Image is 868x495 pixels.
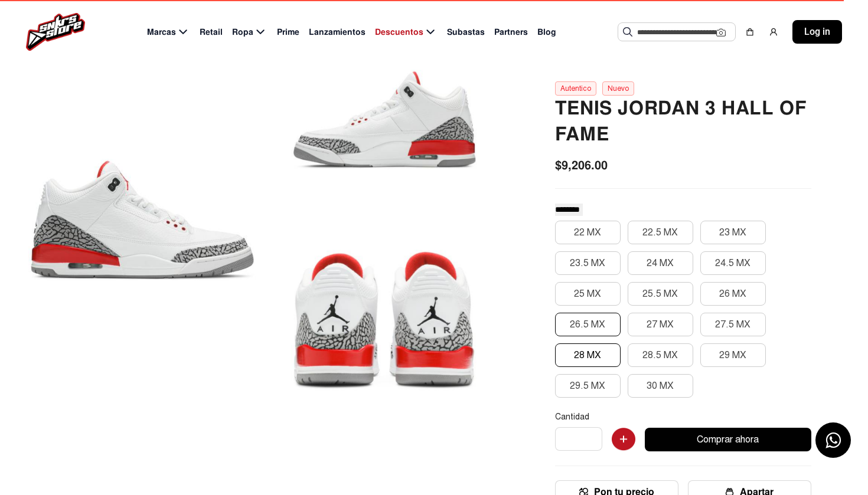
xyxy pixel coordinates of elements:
[147,26,176,38] span: Marcas
[447,26,485,38] span: Subastas
[700,221,766,244] button: 23 MX
[623,27,632,37] img: Buscar
[716,28,726,37] img: Cámara
[804,25,830,39] span: Log in
[537,26,556,38] span: Blog
[375,26,423,38] span: Descuentos
[555,156,608,174] span: $9,206.00
[555,343,621,367] button: 28 MX
[769,27,778,37] img: user
[700,343,766,367] button: 29 MX
[628,313,693,336] button: 27 MX
[628,221,693,244] button: 22.5 MX
[700,313,766,336] button: 27.5 MX
[26,13,85,51] img: logo
[555,81,596,96] div: Autentico
[555,251,621,275] button: 23.5 MX
[555,412,811,422] p: Cantidad
[628,343,693,367] button: 28.5 MX
[628,374,693,398] button: 30 MX
[555,374,621,398] button: 29.5 MX
[555,313,621,336] button: 26.5 MX
[555,96,811,147] h2: Tenis Jordan 3 Hall Of Fame
[745,27,755,37] img: shopping
[628,282,693,306] button: 25.5 MX
[200,26,223,38] span: Retail
[555,282,621,306] button: 25 MX
[628,251,693,275] button: 24 MX
[555,221,621,244] button: 22 MX
[309,26,366,38] span: Lanzamientos
[612,428,635,451] img: Agregar al carrito
[602,81,634,96] div: Nuevo
[232,26,253,38] span: Ropa
[645,428,811,451] button: Comprar ahora
[700,251,766,275] button: 24.5 MX
[700,282,766,306] button: 26 MX
[277,26,299,38] span: Prime
[494,26,528,38] span: Partners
